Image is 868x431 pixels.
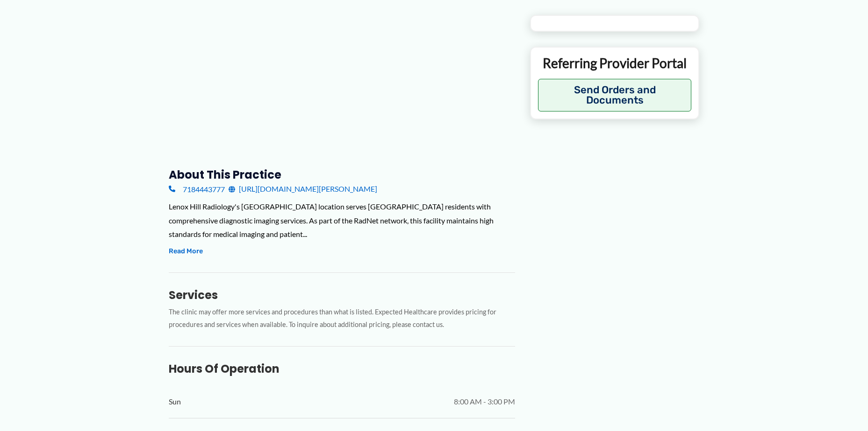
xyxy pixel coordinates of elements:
a: [URL][DOMAIN_NAME][PERSON_NAME] [229,182,377,196]
div: Lenox Hill Radiology's [GEOGRAPHIC_DATA] location serves [GEOGRAPHIC_DATA] residents with compreh... [169,200,515,241]
h3: Hours of Operation [169,361,515,376]
span: Sun [169,395,181,409]
h3: Services [169,288,515,302]
span: 8:00 AM - 3:00 PM [454,395,515,409]
a: 7184443777 [169,182,225,196]
p: The clinic may offer more services and procedures than what is listed. Expected Healthcare provid... [169,306,515,331]
button: Send Orders and Documents [538,78,692,111]
h3: About this practice [169,167,515,182]
button: Read More [169,246,203,257]
p: Referring Provider Portal [538,55,692,71]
